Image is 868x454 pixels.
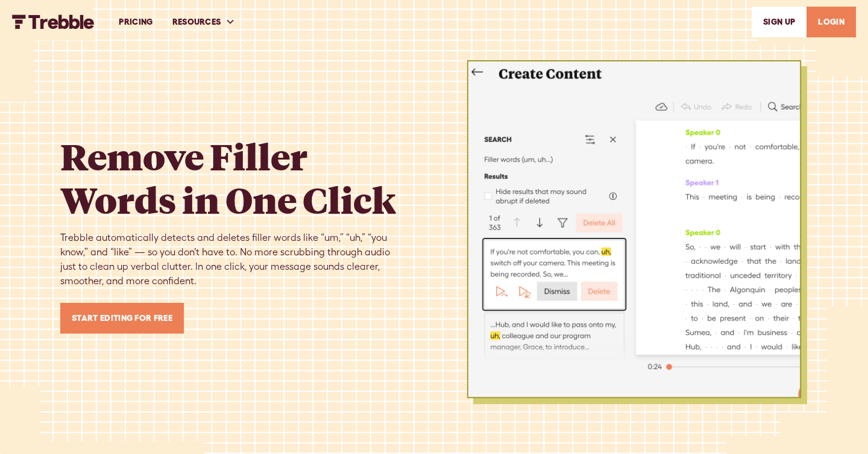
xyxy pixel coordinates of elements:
a: Start Editing for Free [60,303,184,334]
img: Trebble FM Logo [12,14,95,29]
a: LOGIN [807,7,856,37]
a: SIGn UP [752,7,807,37]
div: Trebble automatically detects and deletes filler words like “um,” “uh,” “you know,” and “like” — ... [60,231,407,288]
a: PRICING [109,1,162,43]
h1: Remove Filler Words in One Click [60,134,407,221]
div: RESOURCES [163,1,245,43]
div: RESOURCES [172,16,221,28]
a: home [12,14,95,29]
